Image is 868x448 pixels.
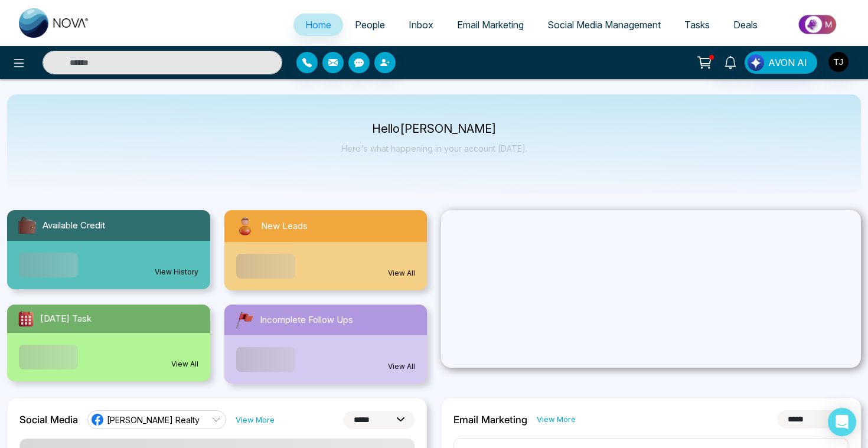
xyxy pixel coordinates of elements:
[673,14,722,36] a: Tasks
[745,51,817,74] button: AVON AI
[828,52,849,72] img: User Avatar
[445,14,536,36] a: Email Marketing
[768,55,807,70] span: AVON AI
[19,414,78,426] h2: Social Media
[43,219,105,233] span: Available Credit
[457,19,524,31] span: Email Marketing
[341,124,527,134] p: Hello [PERSON_NAME]
[722,14,769,36] a: Deals
[341,143,527,153] p: Here's what happening in your account [DATE].
[828,408,856,436] div: Open Intercom Messenger
[293,14,343,36] a: Home
[684,19,710,31] span: Tasks
[17,309,35,328] img: todayTask.svg
[171,359,198,369] a: View All
[547,19,661,31] span: Social Media Management
[217,305,435,384] a: Incomplete Follow UpsView All
[537,414,576,425] a: View More
[155,267,198,277] a: View History
[397,14,445,36] a: Inbox
[261,220,308,233] span: New Leads
[409,19,433,31] span: Inbox
[343,14,397,36] a: People
[236,414,275,426] a: View More
[305,19,331,31] span: Home
[733,19,758,31] span: Deals
[748,54,764,71] img: Lead Flow
[217,210,435,290] a: New LeadsView All
[19,8,90,38] img: Nova CRM Logo
[107,414,200,426] span: [PERSON_NAME] Realty
[536,14,673,36] a: Social Media Management
[260,313,353,327] span: Incomplete Follow Ups
[453,414,527,426] h2: Email Marketing
[388,268,415,279] a: View All
[40,312,92,326] span: [DATE] Task
[17,215,38,236] img: availableCredit.svg
[234,215,256,237] img: newLeads.svg
[388,361,415,372] a: View All
[775,11,861,38] img: Market-place.gif
[355,19,385,31] span: People
[234,309,255,331] img: followUps.svg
